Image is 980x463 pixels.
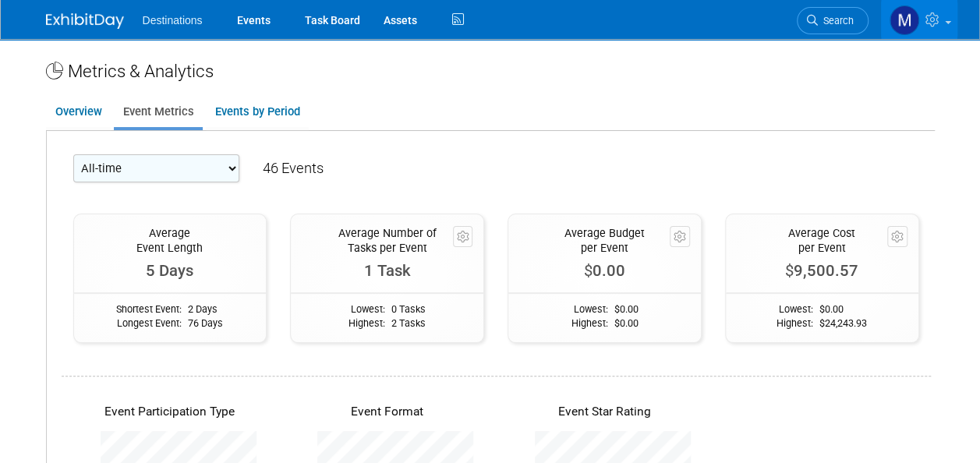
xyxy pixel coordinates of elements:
[348,316,385,330] td: Highest:
[607,302,638,316] td: 0.00
[74,226,267,255] div: Average Event Length
[101,403,240,420] div: Event Participation Type
[785,261,794,280] span: $
[777,316,813,330] td: Highest:
[819,317,825,329] span: $
[614,303,619,315] span: $
[584,261,593,280] span: $
[291,260,483,282] div: 1 Task
[571,316,607,330] td: Highest:
[726,260,918,282] div: 9,500.57
[571,302,607,316] td: Lowest:
[182,302,223,316] td: 2 Days
[607,316,638,330] td: 0.00
[614,317,619,329] span: $
[116,302,182,316] td: Shortest Event:
[508,260,701,282] div: 0.00
[348,302,385,316] td: Lowest:
[797,7,869,34] a: Search
[46,58,935,83] div: Metrics & Analytics
[74,260,267,282] div: 5 Days
[813,302,867,316] td: 0.00
[182,316,223,330] td: 76 Days
[813,316,867,330] td: 24,243.93
[385,316,426,330] td: 2 Tasks
[818,15,854,27] span: Search
[535,403,674,420] div: Event Star Rating
[263,158,324,178] div: 46 Events
[46,97,111,127] a: Overview
[46,13,124,29] img: ExhibitDay
[317,403,457,420] div: Event Format
[143,14,203,27] span: Destinations
[114,97,203,127] a: Event Metrics
[206,97,309,127] a: Events by Period
[777,302,813,316] td: Lowest:
[819,303,825,315] span: $
[890,5,919,35] img: Melissa Schattenberg
[385,302,426,316] td: 0 Tasks
[116,316,182,330] td: Longest Event:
